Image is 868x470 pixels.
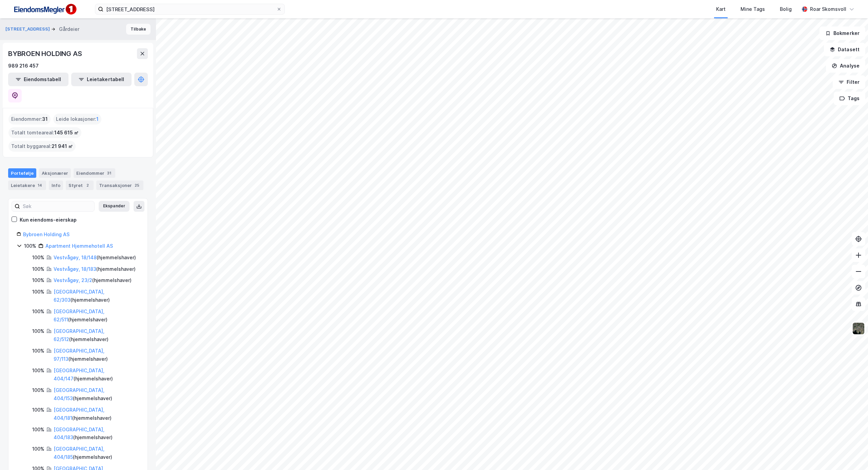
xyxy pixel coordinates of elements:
[54,289,104,303] a: [GEOGRAPHIC_DATA], 62/303
[780,5,792,13] div: Bolig
[8,114,51,125] div: Eiendommer :
[54,348,104,362] a: [GEOGRAPHIC_DATA], 97/113
[36,182,43,189] div: 14
[20,201,94,211] input: Søk
[810,5,846,13] div: Roar Skomsvoll
[54,446,104,460] a: [GEOGRAPHIC_DATA], 404/185
[42,115,48,123] span: 31
[32,253,44,262] div: 100%
[74,168,115,178] div: Eiendommer
[71,73,132,86] button: Leietakertabell
[96,181,143,190] div: Transaksjoner
[32,347,44,355] div: 100%
[852,322,865,335] img: 9k=
[833,75,865,89] button: Filter
[133,182,141,189] div: 25
[834,92,865,105] button: Tags
[54,129,79,137] span: 145 615 ㎡
[54,387,104,401] a: [GEOGRAPHIC_DATA], 404/153
[54,407,104,421] a: [GEOGRAPHIC_DATA], 404/181
[54,307,139,324] div: ( hjemmelshaver )
[54,266,96,272] a: Vestvågøy, 18/183
[8,168,36,178] div: Portefølje
[84,182,91,189] div: 2
[54,406,139,422] div: ( hjemmelshaver )
[820,26,865,40] button: Bokmerker
[32,445,44,453] div: 100%
[106,170,113,176] div: 31
[32,406,44,414] div: 100%
[54,386,139,402] div: ( hjemmelshaver )
[54,366,139,383] div: ( hjemmelshaver )
[32,386,44,394] div: 100%
[11,2,79,17] img: F4PB6Px+NJ5v8B7XTbfpPpyloAAAAASUVORK5CYII=
[741,5,765,13] div: Mine Tags
[52,142,73,150] span: 21 941 ㎡
[54,277,92,283] a: Vestvågøy, 23/2
[54,288,139,304] div: ( hjemmelshaver )
[54,308,104,322] a: [GEOGRAPHIC_DATA], 62/511
[53,114,101,125] div: Leide lokasjoner :
[32,366,44,375] div: 100%
[54,255,97,260] a: Vestvågøy, 18/148
[45,243,113,249] a: Apartment Hjemmehotell AS
[8,73,68,86] button: Eiendomstabell
[54,426,139,442] div: ( hjemmelshaver )
[8,62,39,70] div: 989 216 457
[126,24,151,35] button: Tilbake
[32,276,44,284] div: 100%
[103,4,276,14] input: Søk på adresse, matrikkel, gårdeiere, leietakere eller personer
[99,201,130,212] button: Ekspander
[32,307,44,316] div: 100%
[54,276,132,284] div: ( hjemmelshaver )
[32,426,44,434] div: 100%
[54,265,136,273] div: ( hjemmelshaver )
[8,48,83,59] div: BYBROEN HOLDING AS
[824,43,865,56] button: Datasett
[32,288,44,296] div: 100%
[32,265,44,273] div: 100%
[826,59,865,73] button: Analyse
[8,141,76,152] div: Totalt byggareal :
[20,216,77,224] div: Kun eiendoms-eierskap
[54,347,139,363] div: ( hjemmelshaver )
[39,168,71,178] div: Aksjonærer
[49,181,63,190] div: Info
[54,368,104,381] a: [GEOGRAPHIC_DATA], 404/147
[834,437,868,470] iframe: Chat Widget
[96,115,99,123] span: 1
[716,5,726,13] div: Kart
[59,25,79,33] div: Gårdeier
[54,328,104,342] a: [GEOGRAPHIC_DATA], 62/512
[24,242,36,250] div: 100%
[54,327,139,343] div: ( hjemmelshaver )
[32,327,44,335] div: 100%
[54,253,136,262] div: ( hjemmelshaver )
[834,437,868,470] div: Kontrollprogram for chat
[54,427,104,440] a: [GEOGRAPHIC_DATA], 404/183
[66,181,94,190] div: Styret
[8,127,81,138] div: Totalt tomteareal :
[8,181,46,190] div: Leietakere
[54,445,139,461] div: ( hjemmelshaver )
[23,231,70,237] a: Bybroen Holding AS
[5,26,51,33] button: [STREET_ADDRESS]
